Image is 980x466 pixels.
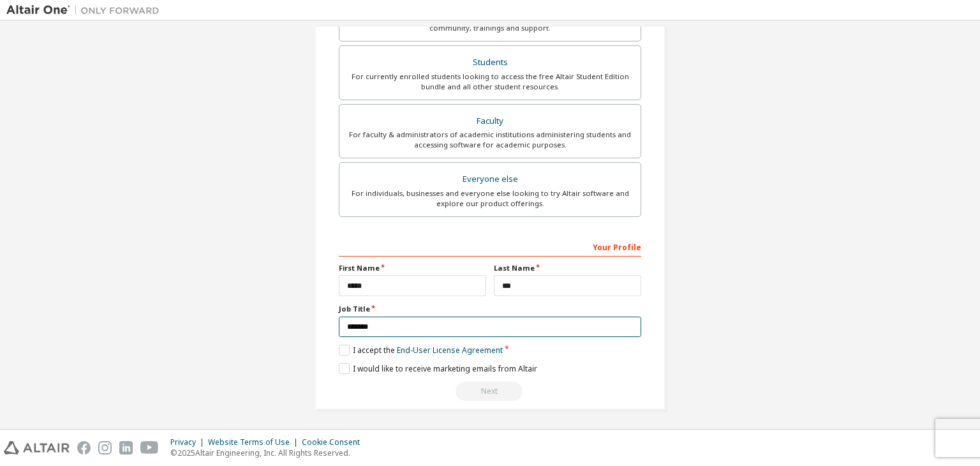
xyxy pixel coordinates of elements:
[119,441,133,455] img: linkedin.svg
[347,170,633,188] div: Everyone else
[339,363,537,374] label: I would like to receive marketing emails from Altair
[6,4,166,17] img: Altair One
[494,263,641,273] label: Last Name
[347,130,633,150] div: For faculty & administrators of academic institutions administering students and accessing softwa...
[4,441,70,455] img: altair_logo.svg
[339,304,641,314] label: Job Title
[77,441,91,455] img: facebook.svg
[302,437,367,447] div: Cookie Consent
[339,345,503,356] label: I accept the
[98,441,112,455] img: instagram.svg
[140,441,159,455] img: youtube.svg
[397,345,503,356] a: End-User License Agreement
[170,447,367,458] p: © 2025 Altair Engineering, Inc. All Rights Reserved.
[339,382,641,401] div: Read and acccept EULA to continue
[208,437,302,447] div: Website Terms of Use
[347,71,633,92] div: For currently enrolled students looking to access the free Altair Student Edition bundle and all ...
[170,437,208,447] div: Privacy
[339,236,641,257] div: Your Profile
[347,54,633,71] div: Students
[339,263,486,273] label: First Name
[347,188,633,209] div: For individuals, businesses and everyone else looking to try Altair software and explore our prod...
[347,112,633,130] div: Faculty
